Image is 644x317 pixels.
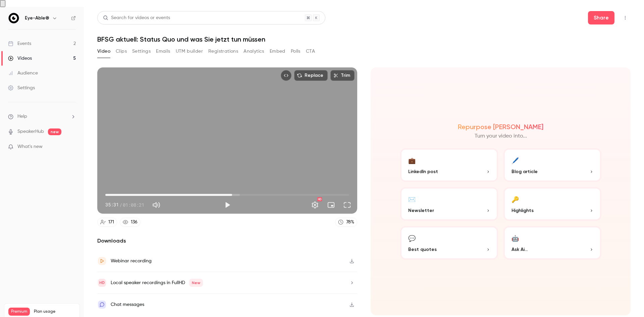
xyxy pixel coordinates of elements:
[512,168,538,175] span: Blog article
[8,13,19,23] img: Eye-Able®
[8,308,30,316] span: Premium
[400,226,498,260] button: 💬Best quotes
[294,70,328,81] button: Replace
[34,309,75,314] span: Plan usage
[8,113,76,120] li: help-dropdown-opener
[458,123,543,131] h2: Repurpose [PERSON_NAME]
[503,148,601,182] button: 🖊️Blog article
[8,55,32,62] div: Videos
[588,11,614,24] button: Share
[512,233,519,243] div: 🤖
[620,12,631,23] button: Top Bar Actions
[48,128,61,135] span: new
[116,46,127,57] button: Clips
[408,194,416,204] div: ✉️
[512,207,534,214] span: Highlights
[17,128,44,135] a: SpeakerHub
[105,201,119,208] span: 35:31
[335,218,357,227] a: 78%
[408,233,416,243] div: 💬
[17,143,43,150] span: What's new
[346,219,354,226] div: 78 %
[97,46,110,57] button: Video
[111,279,203,287] div: Local speaker recordings in FullHD
[156,46,170,57] button: Emails
[68,144,76,150] iframe: Noticeable Trigger
[132,46,151,57] button: Settings
[8,70,38,76] div: Audience
[291,46,301,57] button: Polls
[103,14,170,21] div: Search for videos or events
[408,246,437,253] span: Best quotes
[119,201,122,208] span: /
[105,201,144,208] div: 35:31
[317,197,322,201] div: HD
[97,237,357,245] h2: Downloads
[111,257,152,265] div: Webinar recording
[25,15,49,21] h6: Eye-Able®
[176,46,203,57] button: UTM builder
[503,187,601,221] button: 🔑Highlights
[503,226,601,260] button: 🤖Ask Ai...
[8,85,35,91] div: Settings
[131,219,138,226] div: 136
[512,194,519,204] div: 🔑
[340,198,354,212] button: Full screen
[111,301,144,309] div: Chat messages
[475,132,527,140] p: Turn your video into...
[408,207,434,214] span: Newsletter
[330,70,355,81] button: Trim
[17,113,27,120] span: Help
[8,40,31,47] div: Events
[308,198,322,212] button: Settings
[324,198,338,212] button: Turn on miniplayer
[150,198,163,212] button: Mute
[512,155,519,165] div: 🖊️
[408,155,416,165] div: 💼
[208,46,238,57] button: Registrations
[400,187,498,221] button: ✉️Newsletter
[221,198,234,212] button: Play
[281,70,291,81] button: Embed video
[189,279,203,287] span: New
[400,148,498,182] button: 💼LinkedIn post
[306,46,315,57] button: CTA
[120,218,141,227] a: 136
[512,246,528,253] span: Ask Ai...
[244,46,264,57] button: Analytics
[408,168,438,175] span: LinkedIn post
[97,35,631,43] h1: BFSG aktuell: Status Quo und was Sie jetzt tun müssen
[108,219,114,226] div: 171
[270,46,285,57] button: Embed
[97,218,117,227] a: 171
[123,201,144,208] span: 01:08:21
